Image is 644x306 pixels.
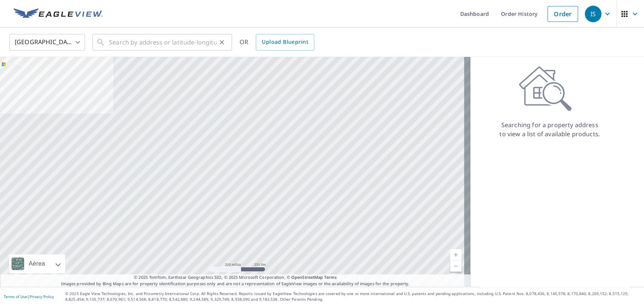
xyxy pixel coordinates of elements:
a: Terms of Use [4,294,27,299]
a: Order [547,6,578,22]
a: Nivel actual 5, alejar [450,260,461,272]
div: IS [585,6,601,22]
div: Aérea [26,254,48,273]
input: Search by address or latitude-longitude [109,32,217,53]
p: | [4,294,54,299]
a: Terms [324,274,337,280]
p: © 2025 Eagle View Technologies, Inc. and Pictometry International Corp. All Rights Reserved. Repo... [65,291,640,302]
a: OpenStreetMap [291,274,323,280]
a: Nivel actual 5, ampliar [450,249,461,260]
a: Upload Blueprint [256,34,314,51]
p: Searching for a property address to view a list of available products. [499,120,600,138]
a: Privacy Policy [29,294,54,299]
img: EV Logo [14,8,103,20]
span: Upload Blueprint [262,37,308,47]
button: Clear [217,37,227,48]
span: © 2025 TomTom, Earthstar Geographics SIO, © 2025 Microsoft Corporation, © [134,274,337,281]
div: OR [240,34,314,51]
div: Aérea [9,254,65,273]
div: [GEOGRAPHIC_DATA] [9,32,85,53]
